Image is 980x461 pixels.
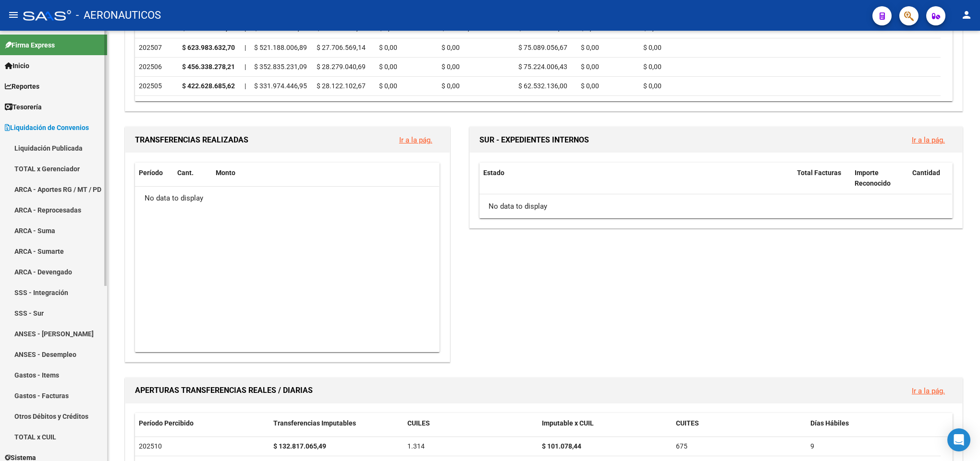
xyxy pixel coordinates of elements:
[76,5,161,26] span: - AERONAUTICOS
[254,63,307,71] span: $ 352.835.231,09
[392,131,440,149] button: Ir a la pág.
[581,63,599,71] span: $ 0,00
[317,44,366,51] span: $ 27.706.569,14
[379,82,397,90] span: $ 0,00
[139,81,174,92] div: 202505
[273,442,326,450] strong: $ 132.817.065,49
[254,82,307,90] span: $ 331.974.446,95
[182,63,235,71] strong: $ 456.338.278,21
[5,40,55,50] span: Firma Express
[912,169,940,177] span: Cantidad
[518,63,567,71] span: $ 75.224.006,43
[538,413,673,434] datatable-header-cell: Imputable x CUIL
[581,44,599,51] span: $ 0,00
[810,419,849,427] span: Días Hábiles
[672,413,807,434] datatable-header-cell: CUITES
[5,60,29,71] span: Inicio
[441,63,460,71] span: $ 0,00
[961,9,972,21] mat-icon: person
[404,413,538,434] datatable-header-cell: CUILES
[139,169,163,177] span: Período
[518,82,567,90] span: $ 62.532.136,00
[441,44,460,51] span: $ 0,00
[245,82,246,90] span: |
[8,9,19,21] mat-icon: menu
[479,194,952,218] div: No data to display
[518,44,567,51] span: $ 75.089.056,67
[810,442,814,450] span: 9
[135,135,248,144] span: TRANSFERENCIAS REALIZADAS
[441,82,460,90] span: $ 0,00
[273,419,356,427] span: Transferencias Imputables
[317,63,366,71] span: $ 28.279.040,69
[797,169,841,177] span: Total Facturas
[912,387,945,395] a: Ir a la pág.
[643,63,661,71] span: $ 0,00
[643,44,661,51] span: $ 0,00
[793,163,851,194] datatable-header-cell: Total Facturas
[912,136,945,144] a: Ir a la pág.
[407,442,425,450] span: 1.314
[904,131,953,149] button: Ir a la pág.
[542,442,581,450] strong: $ 101.078,44
[135,413,269,434] datatable-header-cell: Período Percibido
[5,81,39,92] span: Reportes
[379,44,397,51] span: $ 0,00
[676,442,687,450] span: 675
[139,61,174,72] div: 202506
[542,419,594,427] span: Imputable x CUIL
[483,169,504,177] span: Estado
[212,163,428,183] datatable-header-cell: Monto
[173,163,212,183] datatable-header-cell: Cant.
[317,82,366,90] span: $ 28.122.102,67
[216,169,235,177] span: Monto
[581,82,599,90] span: $ 0,00
[254,44,307,51] span: $ 521.188.006,89
[407,419,430,427] span: CUILES
[643,82,661,90] span: $ 0,00
[177,169,194,177] span: Cant.
[908,163,952,194] datatable-header-cell: Cantidad
[947,428,970,451] div: Open Intercom Messenger
[851,163,908,194] datatable-header-cell: Importe Reconocido
[479,163,793,194] datatable-header-cell: Estado
[807,413,941,434] datatable-header-cell: Días Hábiles
[5,122,89,133] span: Liquidación de Convenios
[399,136,432,144] a: Ir a la pág.
[904,382,953,400] button: Ir a la pág.
[139,42,174,53] div: 202507
[379,63,397,71] span: $ 0,00
[479,135,589,144] span: SUR - EXPEDIENTES INTERNOS
[135,187,439,211] div: No data to display
[855,169,891,188] span: Importe Reconocido
[182,82,235,90] strong: $ 422.628.685,62
[245,63,246,71] span: |
[139,442,162,450] span: 202510
[139,100,174,111] div: 202504
[139,419,194,427] span: Período Percibido
[269,413,404,434] datatable-header-cell: Transferencias Imputables
[245,44,246,51] span: |
[135,163,173,183] datatable-header-cell: Período
[5,102,42,112] span: Tesorería
[182,44,235,51] strong: $ 623.983.632,70
[676,419,699,427] span: CUITES
[135,386,313,395] span: APERTURAS TRANSFERENCIAS REALES / DIARIAS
